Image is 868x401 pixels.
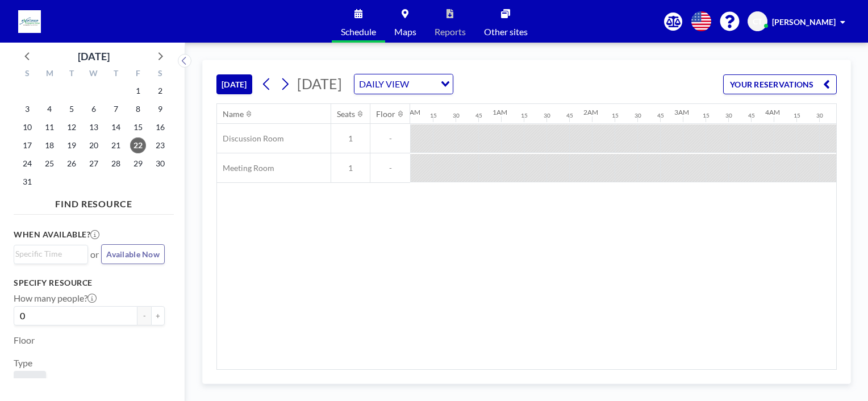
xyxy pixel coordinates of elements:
span: Saturday, August 2, 2025 [152,83,168,99]
div: Seats [337,109,355,119]
span: Room [18,375,41,387]
span: Saturday, August 9, 2025 [152,101,168,117]
div: [DATE] [78,48,110,64]
span: [DATE] [297,75,342,92]
span: Saturday, August 23, 2025 [152,137,168,153]
span: Monday, August 4, 2025 [41,101,57,117]
span: CT [753,16,762,27]
span: Thursday, August 14, 2025 [108,119,124,135]
div: M [39,67,61,82]
span: Available Now [106,249,160,259]
span: DAILY VIEW [357,77,411,91]
div: S [16,67,39,82]
span: Discussion Room [217,133,284,144]
span: Sunday, August 31, 2025 [19,174,35,190]
div: 1AM [493,108,507,116]
span: Monday, August 11, 2025 [41,119,57,135]
span: Other sites [484,27,528,36]
span: - [370,133,410,144]
div: F [127,67,149,82]
span: Wednesday, August 6, 2025 [86,101,102,117]
span: Friday, August 22, 2025 [130,137,146,153]
div: Floor [376,109,395,119]
span: Thursday, August 7, 2025 [108,101,124,117]
div: 30 [635,112,641,119]
span: Sunday, August 24, 2025 [19,156,35,172]
div: 30 [453,112,460,119]
div: 3AM [674,108,689,116]
div: 4AM [765,108,780,116]
label: Type [14,357,32,369]
button: [DATE] [216,74,252,94]
span: Thursday, August 21, 2025 [108,137,124,153]
span: Maps [394,27,416,36]
span: 1 [331,133,370,144]
span: Schedule [341,27,376,36]
span: Sunday, August 10, 2025 [19,119,35,135]
div: 30 [544,112,550,119]
div: 2AM [583,108,598,116]
span: Wednesday, August 27, 2025 [86,156,102,172]
span: - [370,163,410,173]
div: 15 [703,112,710,119]
div: S [149,67,171,82]
span: Sunday, August 17, 2025 [19,137,35,153]
div: 15 [612,112,619,119]
span: Friday, August 1, 2025 [130,83,146,99]
button: YOUR RESERVATIONS [723,74,837,94]
span: Sunday, August 3, 2025 [19,101,35,117]
div: 45 [475,112,482,119]
div: W [83,67,105,82]
span: Wednesday, August 20, 2025 [86,137,102,153]
div: 45 [748,112,755,119]
div: Search for option [354,74,453,94]
div: 45 [566,112,573,119]
div: T [61,67,83,82]
div: 15 [430,112,437,119]
div: 15 [794,112,800,119]
div: 45 [657,112,664,119]
span: [PERSON_NAME] [772,17,836,27]
span: Saturday, August 30, 2025 [152,156,168,172]
div: 15 [521,112,528,119]
span: Friday, August 8, 2025 [130,101,146,117]
button: - [137,306,151,325]
label: Floor [14,335,35,346]
div: 30 [816,112,823,119]
span: Tuesday, August 5, 2025 [64,101,80,117]
span: 1 [331,163,370,173]
span: Tuesday, August 19, 2025 [64,137,80,153]
div: Search for option [14,245,87,262]
span: or [90,249,99,260]
span: Friday, August 29, 2025 [130,156,146,172]
span: Reports [435,27,466,36]
label: How many people? [14,293,97,304]
h3: Specify resource [14,278,165,288]
img: organization-logo [18,10,41,33]
span: Thursday, August 28, 2025 [108,156,124,172]
span: Wednesday, August 13, 2025 [86,119,102,135]
span: Tuesday, August 12, 2025 [64,119,80,135]
h4: FIND RESOURCE [14,194,174,210]
span: Tuesday, August 26, 2025 [64,156,80,172]
div: 30 [725,112,732,119]
span: Saturday, August 16, 2025 [152,119,168,135]
button: + [151,306,165,325]
input: Search for option [412,77,434,91]
div: T [105,67,127,82]
div: Name [223,109,244,119]
span: Monday, August 25, 2025 [41,156,57,172]
span: Meeting Room [217,163,274,173]
input: Search for option [15,248,81,260]
span: Friday, August 15, 2025 [130,119,146,135]
span: Monday, August 18, 2025 [41,137,57,153]
button: Available Now [101,244,165,264]
div: 12AM [402,108,420,116]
